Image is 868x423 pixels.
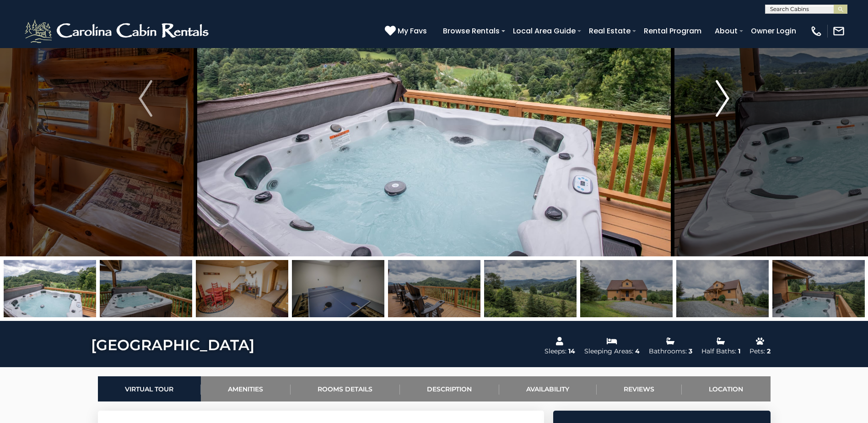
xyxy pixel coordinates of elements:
[196,260,288,317] img: 163270421
[292,260,384,317] img: 163270437
[810,25,823,38] img: phone-regular-white.png
[291,376,400,401] a: Rooms Details
[710,23,742,39] a: About
[438,23,504,39] a: Browse Rentals
[682,376,771,401] a: Location
[400,376,499,401] a: Description
[4,260,96,317] img: 163270436
[484,260,577,317] img: 163270439
[746,23,801,39] a: Owner Login
[398,25,427,37] span: My Favs
[676,260,769,317] img: 163270441
[584,23,635,39] a: Real Estate
[23,17,213,45] img: White-1-2.png
[772,260,865,317] img: 163270404
[597,376,682,401] a: Reviews
[98,376,201,401] a: Virtual Tour
[388,260,480,317] img: 163270438
[139,80,152,117] img: arrow
[832,25,845,38] img: mail-regular-white.png
[580,260,673,317] img: 163270440
[639,23,706,39] a: Rental Program
[508,23,580,39] a: Local Area Guide
[385,25,429,37] a: My Favs
[716,80,729,117] img: arrow
[499,376,597,401] a: Availability
[100,260,192,317] img: 163270408
[201,376,291,401] a: Amenities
